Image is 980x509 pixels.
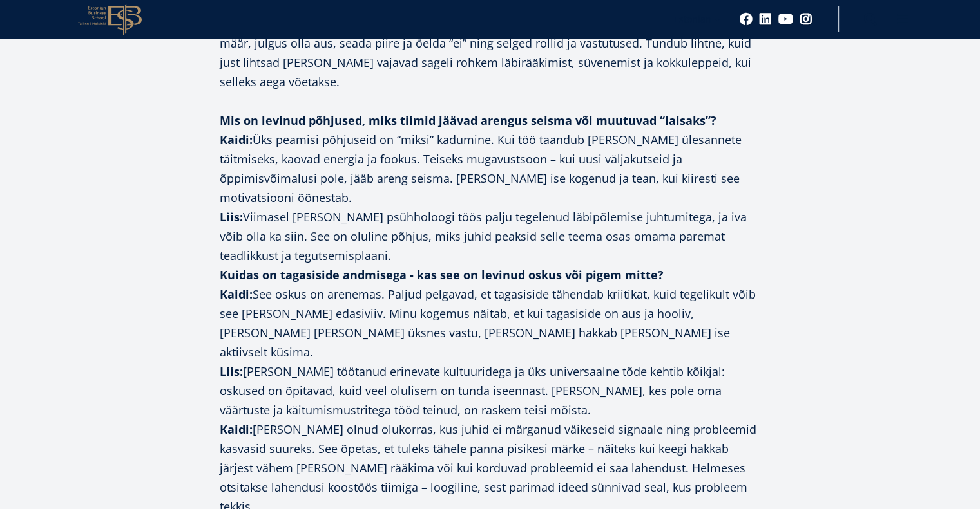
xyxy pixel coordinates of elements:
strong: Kaidi: [220,421,253,437]
a: Linkedin [759,13,772,26]
strong: Mis on levinud põhjused, miks tiimid jäävad arengus seisma või muutuvad “laisaks”? Kaidi: [220,113,716,147]
strong: Liis: [220,209,243,225]
strong: Kuidas on tagasiside andmisega - kas see on levinud oskus või pigem mitte? Kaidi: [220,267,664,302]
strong: Liis: [220,364,243,379]
a: Facebook [740,13,753,26]
a: Youtube [778,13,793,26]
p: Üks peamisi põhjuseid on “miksi” kadumine. Kui töö taandub [PERSON_NAME] ülesannete täitmiseks, k... [220,111,761,265]
a: Instagram [800,13,812,26]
